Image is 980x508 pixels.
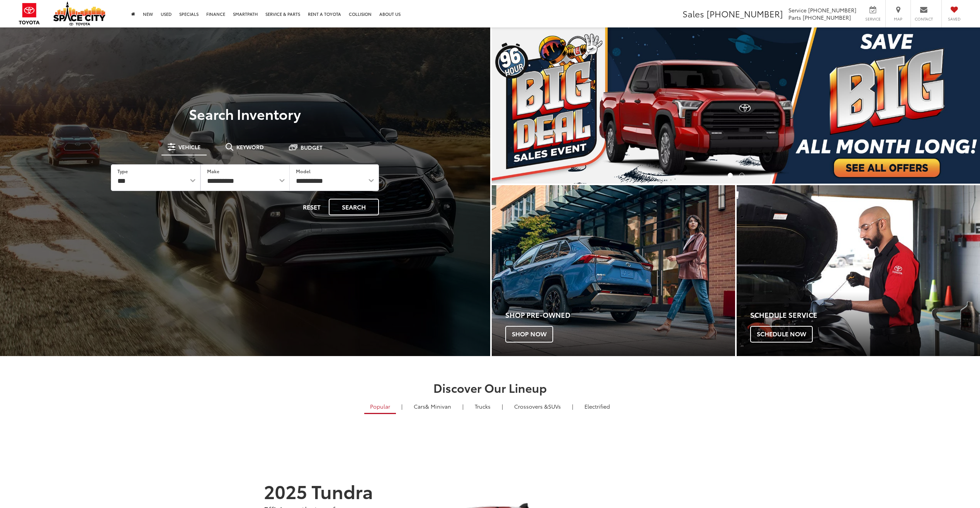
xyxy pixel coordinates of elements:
[425,402,451,410] span: & Minivan
[683,7,704,20] span: Sales
[32,106,458,121] h3: Search Inventory
[505,326,553,342] span: Shop Now
[329,199,379,215] button: Search
[788,6,807,14] span: Service
[579,400,616,413] a: Electrified
[399,402,404,410] li: |
[264,477,373,504] strong: 2025 Tundra
[236,144,264,150] span: Keyword
[890,16,907,22] span: Map
[492,185,735,356] div: Toyota
[803,14,851,21] span: [PHONE_NUMBER]
[915,16,933,22] span: Contact
[117,168,128,174] label: Type
[218,381,763,394] h2: Discover Our Lineup
[408,400,457,413] a: Cars
[739,173,744,178] li: Go to slide number 2.
[460,402,465,410] li: |
[301,145,323,150] span: Budget
[364,400,396,414] a: Popular
[750,311,980,319] h4: Schedule Service
[505,311,735,319] h4: Shop Pre-Owned
[946,16,963,22] span: Saved
[296,199,327,215] button: Reset
[514,402,548,410] span: Crossovers &
[737,185,980,356] a: Schedule Service Schedule Now
[508,400,567,413] a: SUVs
[492,43,565,168] button: Click to view previous picture.
[864,16,881,22] span: Service
[728,173,733,178] li: Go to slide number 1.
[53,2,105,26] img: Space City Toyota
[707,7,783,20] span: [PHONE_NUMBER]
[207,168,219,174] label: Make
[492,185,735,356] a: Shop Pre-Owned Shop Now
[296,168,311,174] label: Model
[500,402,505,410] li: |
[737,185,980,356] div: Toyota
[570,402,575,410] li: |
[750,326,813,342] span: Schedule Now
[469,400,496,413] a: Trucks
[808,6,856,14] span: [PHONE_NUMBER]
[907,43,980,168] button: Click to view next picture.
[178,144,200,150] span: Vehicle
[788,14,801,21] span: Parts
